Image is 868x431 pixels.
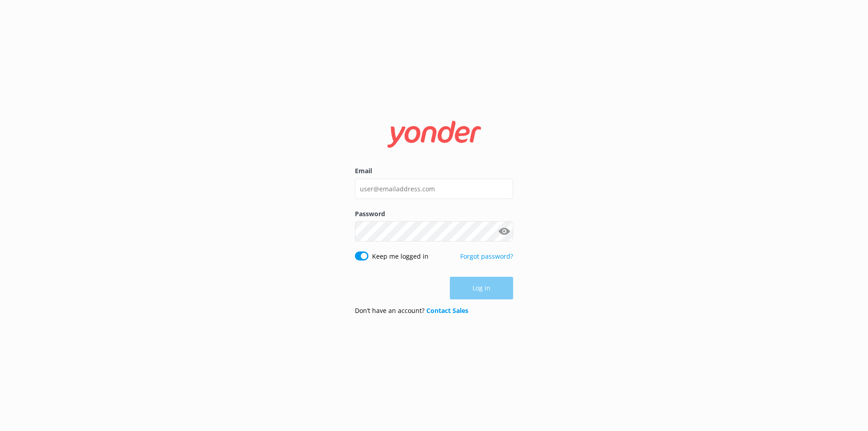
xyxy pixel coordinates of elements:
[355,209,513,219] label: Password
[372,251,429,261] label: Keep me logged in
[426,306,468,315] a: Contact Sales
[495,223,513,241] button: Show password
[355,306,468,316] p: Don’t have an account?
[355,179,513,199] input: user@emailaddress.com
[460,252,513,260] a: Forgot password?
[355,166,513,176] label: Email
